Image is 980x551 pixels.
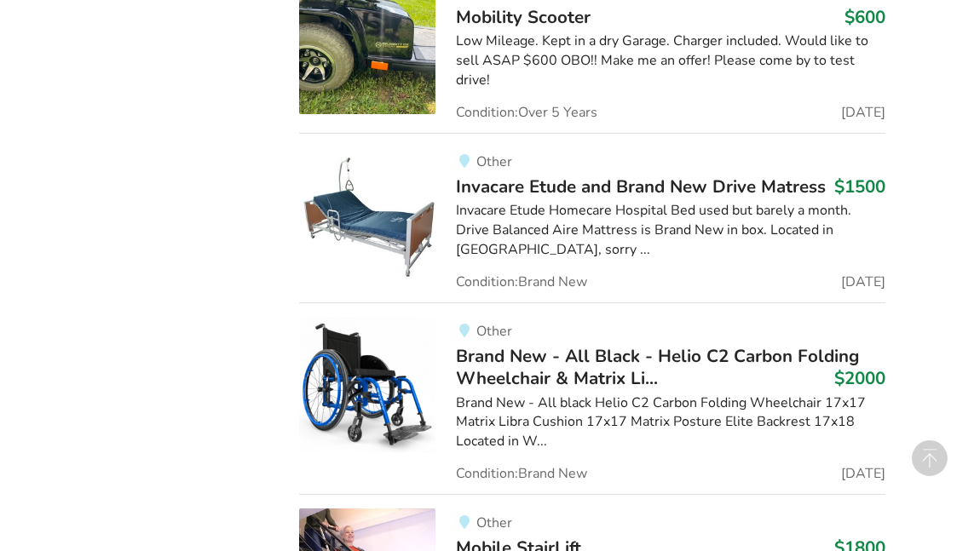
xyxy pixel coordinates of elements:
[845,6,885,28] h3: $600
[456,32,885,90] div: Low Mileage. Kept in a dry Garage. Charger included. Would like to sell ASAP $600 OBO!! Make me a...
[476,152,512,171] span: Other
[299,147,435,284] img: bedroom equipment-invacare etude and brand new drive matress
[456,275,587,289] span: Condition: Brand New
[456,344,859,390] span: Brand New - All Black - Helio C2 Carbon Folding Wheelchair & Matrix Li...
[299,302,885,494] a: mobility-brand new - all black - helio c2 carbon folding wheelchair & matrix libra cushion & matr...
[299,133,885,302] a: bedroom equipment-invacare etude and brand new drive matressOtherInvacare Etude and Brand New Dri...
[841,467,885,480] span: [DATE]
[834,367,885,389] h3: $2000
[456,467,587,480] span: Condition: Brand New
[841,275,885,289] span: [DATE]
[476,514,512,532] span: Other
[456,175,826,198] span: Invacare Etude and Brand New Drive Matress
[834,175,885,198] h3: $1500
[456,106,597,119] span: Condition: Over 5 Years
[299,317,435,453] img: mobility-brand new - all black - helio c2 carbon folding wheelchair & matrix libra cushion & matr...
[456,201,885,260] div: Invacare Etude Homecare Hospital Bed used but barely a month. Drive Balanced Aire Mattress is Bra...
[456,393,885,452] div: Brand New - All black Helio C2 Carbon Folding Wheelchair 17x17 Matrix Libra Cushion 17x17 Matrix ...
[456,5,591,29] span: Mobility Scooter
[476,322,512,341] span: Other
[841,106,885,119] span: [DATE]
